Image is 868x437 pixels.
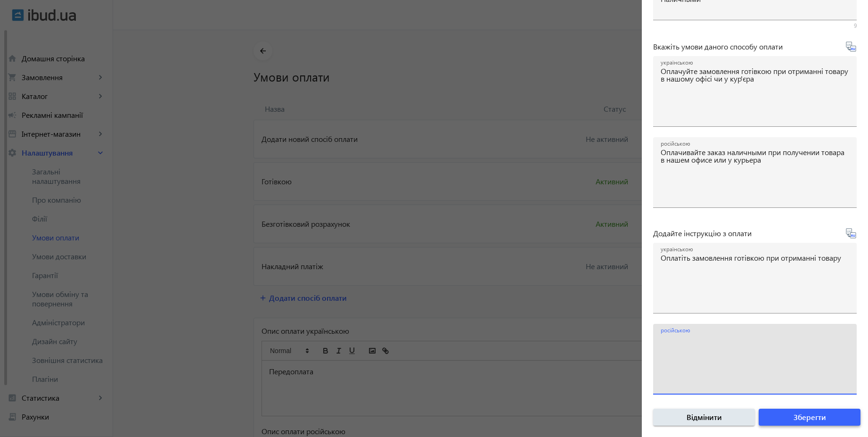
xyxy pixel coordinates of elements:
mat-label: російською [661,327,690,334]
button: Зберегти [759,409,860,426]
mat-label: українською [661,59,693,66]
span: Додайте інструкцію з оплати [653,228,752,239]
span: Вкажіть умови даного способу оплати [653,41,783,52]
svg-icon: Перекласти на рос. [845,228,857,239]
mat-label: російською [661,140,690,148]
span: Відмінити [687,412,722,422]
svg-icon: Перекласти на рос. [845,41,857,52]
button: Відмінити [653,409,755,426]
span: Зберегти [794,412,826,422]
mat-label: українською [661,246,693,253]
